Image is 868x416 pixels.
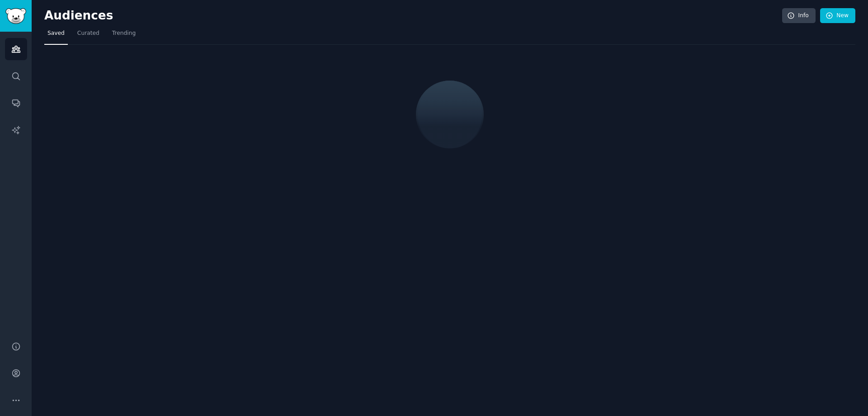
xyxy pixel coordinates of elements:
[5,8,26,24] img: GummySearch logo
[820,8,855,24] a: New
[44,9,782,23] h2: Audiences
[47,29,65,38] span: Saved
[77,29,99,38] span: Curated
[74,26,103,45] a: Curated
[782,8,816,24] a: Info
[109,26,139,45] a: Trending
[44,26,68,45] a: Saved
[112,29,136,38] span: Trending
